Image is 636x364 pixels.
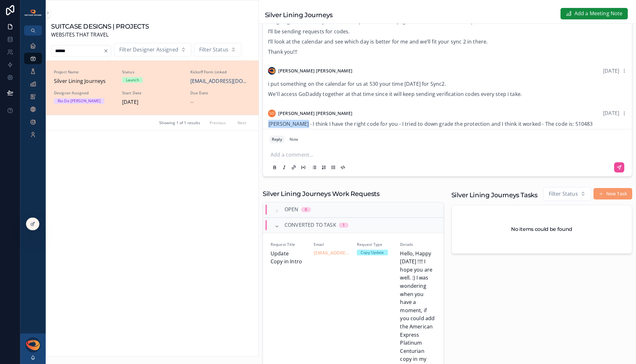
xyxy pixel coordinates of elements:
button: Clear [103,48,111,53]
span: Converted to Task [285,221,336,229]
span: - I think I have the right code for you - I tried to down grade the protection and I think it wor... [268,120,593,127]
span: Email [314,242,349,247]
span: Kickoff Form Linked [190,70,251,75]
button: New Task [593,188,632,199]
span: Details [400,242,436,247]
button: Select Button [114,43,191,57]
span: Add a Meeting Note [574,10,623,18]
div: Note [290,137,298,142]
span: Open [285,206,298,214]
div: Rio De [PERSON_NAME] [58,98,101,104]
span: Due Date [190,91,251,96]
p: Thank you!!! [268,48,627,56]
a: [EMAIL_ADDRESS][DOMAIN_NAME] [314,250,349,256]
a: Project NameSilver Lining JourneysStatusLaunchKickoff Form Linked[EMAIL_ADDRESS][DOMAIN_NAME]Desi... [46,61,259,115]
span: Filter Status [199,46,228,54]
p: I’ll look at the calendar and see which day is better for me and we’ll fit your sync 2 in there. [268,38,627,45]
span: Filter Designer Assigned [119,46,178,54]
p: We'll access GoDaddy together at that time since it will keep sending verification codes every st... [268,90,627,98]
h1: Silver Lining Journeys Work Requests [263,189,380,198]
button: Select Button [543,187,591,201]
h1: Silver Lining Journeys [265,10,333,19]
div: 0 [305,207,307,212]
h1: Silver Lining Journeys Tasks [451,191,538,199]
span: [DATE] [603,110,619,117]
h1: SUITCASE DESIGNS | PROJECTS [51,22,149,31]
button: Note [287,136,301,143]
button: Reply [269,136,285,143]
p: I’ll be sending requests for codes. [268,28,627,35]
span: Filter Status [549,190,578,198]
span: Designer Assigned [54,91,115,96]
span: [DATE] [603,67,619,74]
span: [PERSON_NAME] [PERSON_NAME] [278,68,352,74]
div: scrollable content [20,36,46,149]
div: Launch [126,77,139,83]
span: [DATE] [122,98,183,106]
span: Project Name [54,70,115,75]
div: 1 [343,223,345,228]
span: Request Type [357,242,392,247]
button: Select Button [194,43,241,57]
button: Add a Meeting Note [561,8,628,19]
span: Showing 1 of 1 results [159,120,200,125]
span: Request Title [271,242,306,247]
span: [PERSON_NAME] [PERSON_NAME] [278,110,352,117]
p: i put something on the calendar for us at 530 your time [DATE] for Sync2. [268,80,627,88]
h2: No items could be found [511,226,572,233]
img: App logo [24,9,42,16]
div: Copy Update [361,250,384,255]
span: Status [122,70,183,75]
span: [PERSON_NAME] [268,120,309,128]
span: WEBSITES THAT TRAVEL [51,31,149,39]
span: Start Date [122,91,183,96]
span: -- [190,98,193,106]
span: Silver Lining Journeys [54,77,115,85]
span: SD [269,111,274,116]
a: [EMAIL_ADDRESS][DOMAIN_NAME] [190,77,251,85]
span: Update Copy in Intro [271,250,306,266]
